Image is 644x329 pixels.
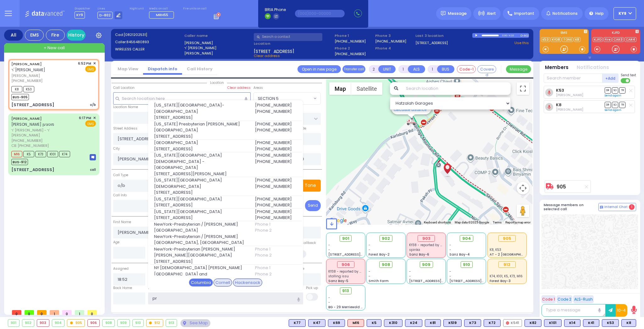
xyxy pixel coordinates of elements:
[255,121,298,127] span: [PHONE_NUMBER]
[621,78,631,84] label: Turn off text
[115,32,182,38] label: Cad:
[306,286,318,291] label: Pick up
[154,246,247,258] span: NewYork-Presbyterian [PERSON_NAME] [PERSON_NAME][GEOGRAPHIC_DATA]
[328,319,345,327] div: BLS
[184,51,252,56] label: [PERSON_NAME]
[425,319,441,327] div: BLS
[11,61,42,66] a: [PERSON_NAME]
[113,220,131,225] label: First Name
[602,319,619,327] div: K53
[564,319,580,327] div: BLS
[328,216,348,225] a: Open this area in Google Maps (opens a new window)
[477,65,496,73] button: Covered
[75,11,85,19] span: KY9
[255,140,298,146] span: [PHONE_NUMBER]
[457,65,476,73] button: Code-1
[449,252,470,257] span: Sanz Bay-4
[85,120,96,127] span: EMS
[517,182,529,194] button: Map camera controls
[154,234,247,246] span: NewYork-Presbyterian / [PERSON_NAME][GEOGRAPHIC_DATA], [GEOGRAPHIC_DATA]
[113,85,135,90] label: Call Location
[409,269,411,274] span: -
[154,258,247,265] span: [STREET_ADDRESS]
[147,320,163,326] div: 912
[347,319,364,327] div: ALS
[90,102,96,107] div: o/b
[115,39,182,45] label: Caller:
[11,94,29,100] span: BUS-905
[605,108,621,112] a: Send again
[11,86,22,92] span: K8
[154,146,247,152] span: [STREET_ADDRESS]
[409,252,429,257] span: Sanz Bay-6
[556,88,564,93] a: K53
[517,82,529,95] button: Toggle fullscreen view
[462,235,471,242] span: 904
[37,310,47,315] span: 0
[255,271,298,277] span: Phone 2
[255,159,298,165] span: [PHONE_NUMBER]
[407,118,416,126] div: 905
[612,37,624,42] a: CAR3
[12,310,21,315] span: 0
[449,247,451,252] span: -
[629,204,635,210] span: 1
[382,235,390,242] span: 902
[443,319,462,327] div: K519
[148,292,303,304] input: Search hospital
[75,7,90,11] label: Dispatcher
[11,78,42,83] span: [PHONE_NUMBER]
[464,319,481,327] div: BLS
[591,31,640,36] label: KJFD
[506,321,509,325] img: red-radio-icon.svg
[305,200,321,211] button: Send
[375,46,414,51] span: Phone 4
[593,37,603,42] a: KJFD
[255,183,298,190] span: [PHONE_NUMBER]
[369,247,370,252] span: -
[442,159,453,178] div: YECHESKEL SHRAGA STEIN
[367,319,381,327] div: BLS
[85,66,96,72] span: EMS
[498,235,516,242] div: 905
[143,66,182,72] a: Dispatch info
[308,319,325,327] div: BLS
[255,252,298,258] span: Phone 2
[405,319,422,327] div: BLS
[35,151,46,157] span: K73
[47,151,58,157] span: K101
[409,274,411,279] span: -
[90,154,96,160] img: message-box.svg
[335,33,373,38] span: Phone 1
[573,295,594,303] button: ALS-Rush
[540,31,589,36] label: EMS
[544,319,562,327] div: K101
[422,262,430,268] span: 909
[577,64,609,71] button: Notifications
[11,167,54,173] div: [STREET_ADDRESS]
[448,10,467,17] span: Message
[154,265,247,283] span: NY [DEMOGRAPHIC_DATA] [PERSON_NAME][GEOGRAPHIC_DATA] and [GEOGRAPHIC_DATA]
[253,92,321,104] span: SECTION 5
[616,304,627,317] button: 10-4
[328,243,330,247] span: -
[11,138,42,143] span: [PHONE_NUMBER]
[409,247,420,252] span: spinka
[605,87,611,93] span: DR
[258,95,279,102] span: SECTION 5
[180,319,210,327] div: See map
[564,319,580,327] div: K14
[4,30,23,41] div: All
[113,66,143,72] a: Map View
[113,173,128,178] label: Call Type
[154,202,247,208] span: [STREET_ADDRESS]
[583,319,599,327] div: BLS
[335,46,373,51] span: Phone 2
[449,274,451,279] span: -
[605,94,621,97] a: Send again
[600,206,603,209] img: comment-alt.png
[394,107,427,112] a: Calculate distance
[498,261,516,268] div: 912
[305,182,316,189] p: Tone
[329,82,351,95] button: Show street map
